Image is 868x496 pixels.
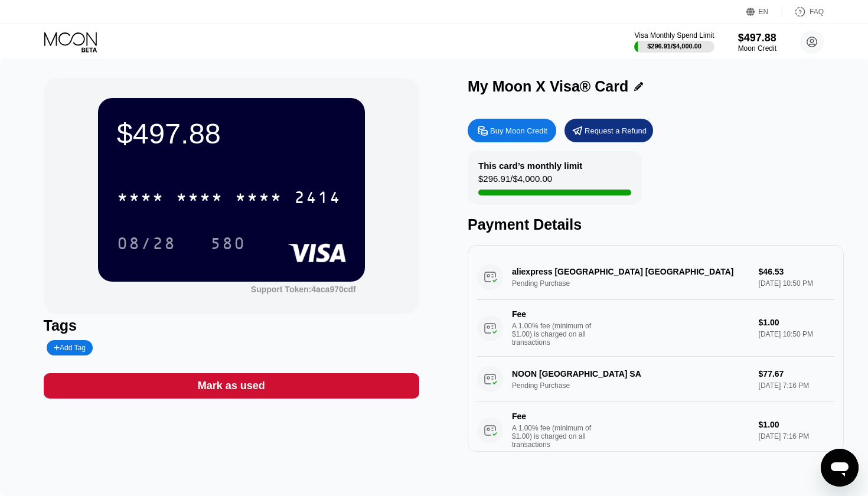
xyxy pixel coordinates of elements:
[738,32,776,44] div: $497.88
[634,31,714,40] div: Visa Monthly Spend Limit
[477,300,834,357] div: FeeA 1.00% fee (minimum of $1.00) is charged on all transactions$1.00[DATE] 10:50 PM
[44,317,420,334] div: Tags
[634,31,714,53] div: Visa Monthly Spend Limit$296.91/$4,000.00
[647,43,701,50] div: $296.91 / $4,000.00
[478,161,582,171] div: This card’s monthly limit
[512,424,601,449] div: A 1.00% fee (minimum of $1.00) is charged on all transactions
[512,322,601,347] div: A 1.00% fee (minimum of $1.00) is charged on all transactions
[478,174,552,190] div: $296.91 / $4,000.00
[251,285,356,294] div: Support Token: 4aca970cdf
[44,373,420,399] div: Mark as used
[512,412,595,421] div: Fee
[490,126,547,136] div: Buy Moon Credit
[47,340,93,355] div: Add Tag
[210,236,246,254] div: 580
[738,44,776,53] div: Moon Credit
[201,229,254,258] div: 580
[251,285,356,294] div: Support Token:4aca970cdf
[117,236,176,254] div: 08/28
[759,420,834,429] div: $1.00
[117,117,346,150] div: $497.88
[468,78,628,95] div: My Moon X Visa® Card
[759,330,834,338] div: [DATE] 10:50 PM
[810,8,824,16] div: FAQ
[759,432,834,440] div: [DATE] 7:16 PM
[759,318,834,327] div: $1.00
[477,402,834,459] div: FeeA 1.00% fee (minimum of $1.00) is charged on all transactions$1.00[DATE] 7:16 PM
[54,344,86,352] div: Add Tag
[108,229,185,258] div: 08/28
[468,119,556,142] div: Buy Moon Credit
[759,8,769,16] div: EN
[564,119,653,142] div: Request a Refund
[198,379,265,393] div: Mark as used
[821,449,859,487] iframe: Button to launch messaging window
[468,216,844,233] div: Payment Details
[746,6,782,18] div: EN
[782,6,824,18] div: FAQ
[585,126,647,136] div: Request a Refund
[294,190,341,208] div: 2414
[512,309,595,319] div: Fee
[738,32,776,53] div: $497.88Moon Credit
